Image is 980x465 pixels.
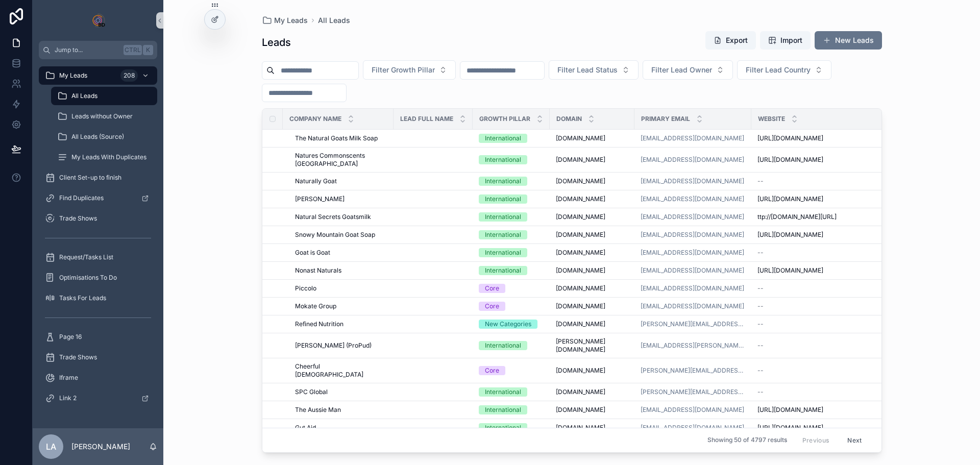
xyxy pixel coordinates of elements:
[757,366,879,375] a: --
[479,134,544,143] a: International
[556,337,628,354] span: [PERSON_NAME][DOMAIN_NAME]
[757,231,823,239] span: [URL][DOMAIN_NAME]
[46,440,56,453] span: LA
[641,266,744,275] a: [EMAIL_ADDRESS][DOMAIN_NAME]
[59,214,97,223] span: Trade Shows
[641,266,745,275] a: [EMAIL_ADDRESS][DOMAIN_NAME]
[295,362,387,379] a: Cheerful [DEMOGRAPHIC_DATA]
[780,35,802,45] span: Import
[485,230,521,239] div: International
[485,405,521,414] div: International
[71,133,124,141] span: All Leads (Source)
[556,213,628,221] a: [DOMAIN_NAME]
[815,31,882,50] a: New Leads
[59,194,104,202] span: Find Duplicates
[479,405,544,414] a: International
[641,284,744,292] a: [EMAIL_ADDRESS][DOMAIN_NAME]
[295,406,341,414] span: The Aussie Man
[71,92,97,100] span: All Leads
[641,406,744,414] a: [EMAIL_ADDRESS][DOMAIN_NAME]
[295,152,387,168] span: Natures Commonscents [GEOGRAPHIC_DATA]
[641,249,744,257] a: [EMAIL_ADDRESS][DOMAIN_NAME]
[641,424,745,432] a: [EMAIL_ADDRESS][DOMAIN_NAME]
[274,15,308,26] span: My Leads
[39,328,157,346] a: Page 16
[120,69,138,82] div: 208
[59,174,121,182] span: Client Set-up to finish
[757,195,823,203] span: [URL][DOMAIN_NAME]
[71,153,146,161] span: My Leads With Duplicates
[295,302,336,310] span: Mokate Group
[641,195,744,203] a: [EMAIL_ADDRESS][DOMAIN_NAME]
[641,134,744,142] a: [EMAIL_ADDRESS][DOMAIN_NAME]
[295,195,345,203] span: [PERSON_NAME]
[479,387,544,397] a: International
[557,65,618,75] span: Filter Lead Status
[643,60,733,80] button: Select Button
[144,46,152,54] span: K
[757,231,879,239] a: [URL][DOMAIN_NAME]
[39,168,157,187] a: Client Set-up to finish
[757,213,837,221] span: ttp://[DOMAIN_NAME][URL]
[556,115,582,123] span: Domain
[641,156,745,164] a: [EMAIL_ADDRESS][DOMAIN_NAME]
[757,302,764,310] span: --
[556,406,628,414] a: [DOMAIN_NAME]
[757,266,823,275] span: [URL][DOMAIN_NAME]
[757,320,764,328] span: --
[556,195,628,203] a: [DOMAIN_NAME]
[124,45,142,55] span: Ctrl
[295,341,372,350] span: [PERSON_NAME] (ProPud)
[556,134,628,142] a: [DOMAIN_NAME]
[479,320,544,329] a: New Categories
[641,249,745,257] a: [EMAIL_ADDRESS][DOMAIN_NAME]
[479,266,544,275] a: International
[71,442,130,452] p: [PERSON_NAME]
[556,388,605,396] span: [DOMAIN_NAME]
[39,41,157,59] button: Jump to...CtrlK
[757,388,764,396] span: --
[757,134,879,142] a: [URL][DOMAIN_NAME]
[641,424,744,432] a: [EMAIL_ADDRESS][DOMAIN_NAME]
[556,249,628,257] a: [DOMAIN_NAME]
[295,341,387,350] a: [PERSON_NAME] (ProPud)
[479,341,544,350] a: International
[59,353,97,361] span: Trade Shows
[641,366,745,375] a: [PERSON_NAME][EMAIL_ADDRESS][DOMAIN_NAME]
[641,213,745,221] a: [EMAIL_ADDRESS][DOMAIN_NAME]
[59,333,82,341] span: Page 16
[39,369,157,387] a: Iframe
[556,320,628,328] a: [DOMAIN_NAME]
[556,366,628,375] a: [DOMAIN_NAME]
[59,274,117,282] span: Optimisations To Do
[479,248,544,257] a: International
[59,71,87,80] span: My Leads
[757,320,879,328] a: --
[641,231,745,239] a: [EMAIL_ADDRESS][DOMAIN_NAME]
[372,65,435,75] span: Filter Growth Pillar
[295,249,330,257] span: Goat is Goat
[757,134,823,142] span: [URL][DOMAIN_NAME]
[485,366,499,375] div: Core
[39,268,157,287] a: Optimisations To Do
[485,302,499,311] div: Core
[295,213,387,221] a: Natural Secrets Goatsmilk
[295,249,387,257] a: Goat is Goat
[757,341,879,350] a: --
[485,423,521,432] div: International
[295,284,387,292] a: Piccolo
[556,320,605,328] span: [DOMAIN_NAME]
[757,284,764,292] span: --
[641,134,745,142] a: [EMAIL_ADDRESS][DOMAIN_NAME]
[295,134,378,142] span: The Natural Goats Milk Soap
[295,320,344,328] span: Refined Nutrition
[556,302,628,310] a: [DOMAIN_NAME]
[479,115,530,123] span: Growth Pillar
[295,231,387,239] a: Snowy Mountain Goat Soap
[641,115,690,123] span: Primary Email
[479,177,544,186] a: International
[479,366,544,375] a: Core
[485,341,521,350] div: International
[757,284,879,292] a: --
[641,213,744,221] a: [EMAIL_ADDRESS][DOMAIN_NAME]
